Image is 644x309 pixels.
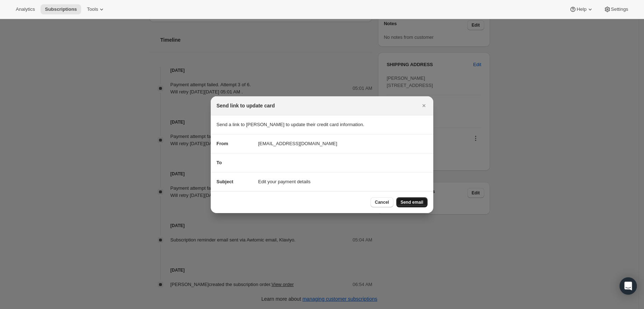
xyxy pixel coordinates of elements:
[16,6,35,12] span: Analytics
[216,102,275,109] h2: Send link to update card
[370,197,393,207] button: Cancel
[396,197,428,207] button: Send email
[611,6,628,12] span: Settings
[216,179,233,184] span: Subject
[620,277,637,295] div: Open Intercom Messenger
[11,4,39,14] button: Analytics
[216,160,222,165] span: To
[565,4,598,14] button: Help
[577,6,586,12] span: Help
[599,4,633,14] button: Settings
[401,199,423,205] span: Send email
[216,121,428,128] p: Send a link to [PERSON_NAME] to update their credit card information.
[375,199,389,205] span: Cancel
[419,101,429,111] button: Close
[41,4,81,14] button: Subscriptions
[45,6,77,12] span: Subscriptions
[87,6,98,12] span: Tools
[216,141,228,146] span: From
[83,4,109,14] button: Tools
[258,140,337,147] span: [EMAIL_ADDRESS][DOMAIN_NAME]
[258,178,311,185] span: Edit your payment details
